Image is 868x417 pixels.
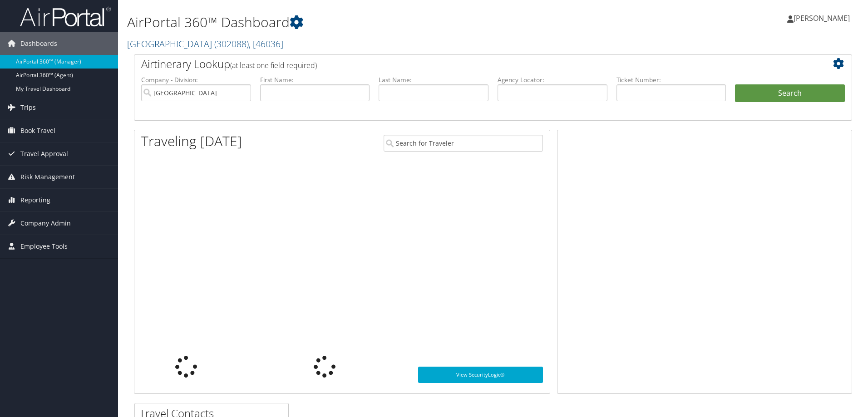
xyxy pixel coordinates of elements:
[141,56,785,72] h2: Airtinerary Lookup
[735,84,845,103] button: Search
[127,13,615,32] h1: AirPortal 360™ Dashboard
[787,5,859,32] a: [PERSON_NAME]
[20,212,71,235] span: Company Admin
[20,142,68,165] span: Travel Approval
[214,38,249,50] span: ( 302088 )
[794,13,850,23] span: [PERSON_NAME]
[20,6,111,27] img: airportal-logo.png
[20,189,50,211] span: Reporting
[20,235,68,258] span: Employee Tools
[230,60,317,70] span: (at least one field required)
[127,38,283,50] a: [GEOGRAPHIC_DATA]
[249,38,283,50] span: , [ 46036 ]
[20,96,36,119] span: Trips
[418,367,543,383] a: View SecurityLogic®
[379,75,488,84] label: Last Name:
[260,75,370,84] label: First Name:
[141,132,242,151] h1: Traveling [DATE]
[384,135,543,152] input: Search for Traveler
[141,75,251,84] label: Company - Division:
[20,119,55,142] span: Book Travel
[20,166,75,188] span: Risk Management
[616,75,726,84] label: Ticket Number:
[498,75,607,84] label: Agency Locator:
[20,32,57,55] span: Dashboards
